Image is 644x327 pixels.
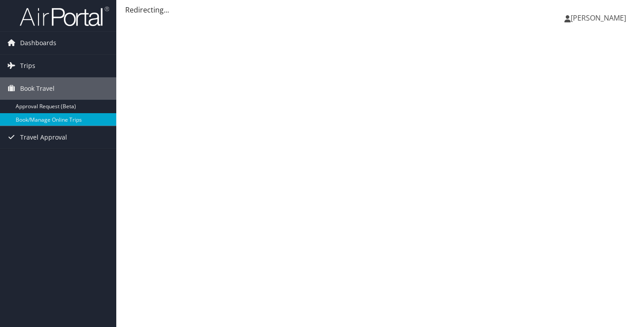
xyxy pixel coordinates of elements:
span: [PERSON_NAME] [571,13,626,23]
img: airportal-logo.png [20,6,109,27]
span: Trips [20,55,35,77]
a: [PERSON_NAME] [564,4,635,31]
span: Dashboards [20,32,56,54]
span: Travel Approval [20,126,67,149]
span: Book Travel [20,77,55,100]
div: Redirecting... [125,4,635,15]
